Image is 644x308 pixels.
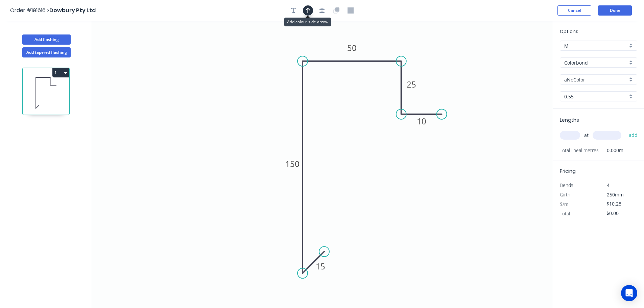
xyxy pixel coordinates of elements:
[599,146,623,155] span: 0.000m
[560,191,570,198] span: Girth
[564,76,627,83] input: Colour
[625,129,641,141] button: add
[22,47,71,57] button: Add tapered flashing
[557,5,591,16] button: Cancel
[564,59,627,66] input: Material
[316,261,325,272] tspan: 15
[621,285,637,301] div: Open Intercom Messenger
[560,182,573,188] span: Bends
[417,116,426,127] tspan: 10
[91,21,553,308] svg: 0
[347,42,357,53] tspan: 50
[407,79,416,90] tspan: 25
[560,168,576,174] span: Pricing
[560,117,579,123] span: Lengths
[564,42,627,49] input: Price level
[22,34,71,45] button: Add flashing
[560,146,599,155] span: Total lineal metres
[560,28,578,35] span: Options
[49,6,96,14] span: Dowbury Pty Ltd
[284,18,331,26] div: Add colour side arrow
[598,5,632,16] button: Done
[285,158,300,169] tspan: 150
[560,210,570,217] span: Total
[10,6,49,14] span: Order #191616 >
[564,93,627,100] input: Thickness
[584,131,589,140] span: at
[52,68,69,77] button: 1
[607,182,610,188] span: 4
[560,201,568,207] span: $/m
[607,191,624,198] span: 250mm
